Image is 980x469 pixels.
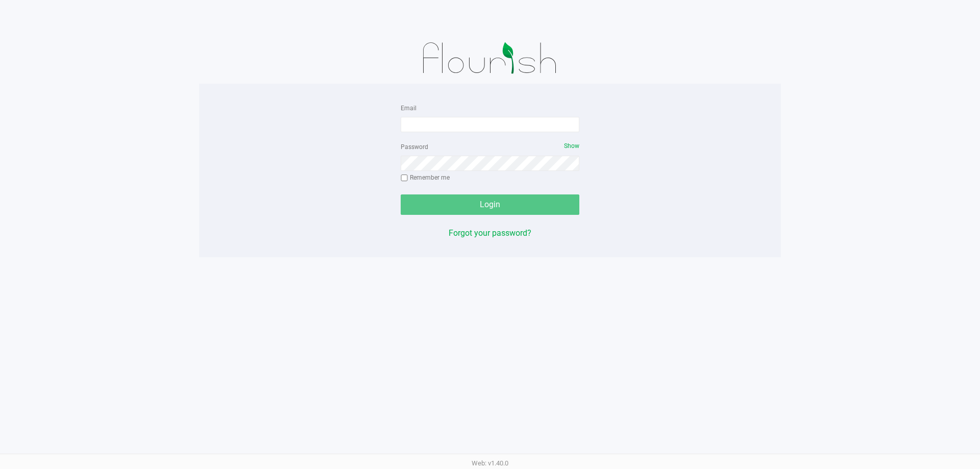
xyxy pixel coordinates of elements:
input: Remember me [401,175,408,182]
label: Password [401,142,428,152]
button: Forgot your password? [449,227,531,239]
span: Show [564,142,579,150]
label: Email [401,104,416,113]
label: Remember me [401,173,450,182]
span: Web: v1.40.0 [472,459,508,467]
